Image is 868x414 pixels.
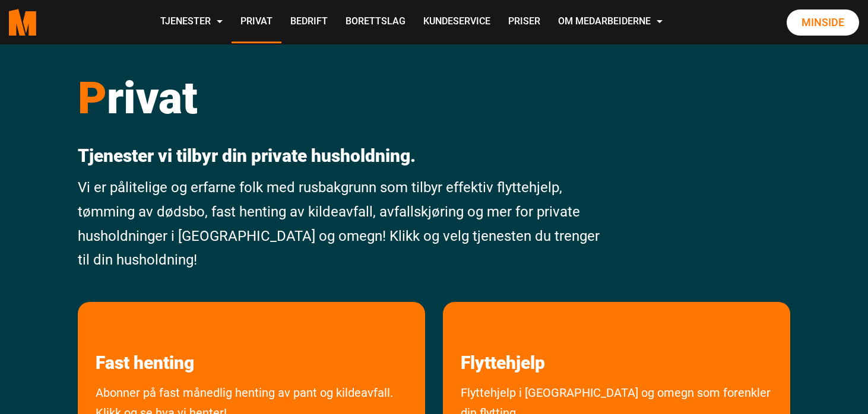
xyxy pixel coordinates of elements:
[499,1,549,43] a: Priser
[549,1,671,43] a: Om Medarbeiderne
[443,302,563,374] a: les mer om Flyttehjelp
[337,1,414,43] a: Borettslag
[414,1,499,43] a: Kundeservice
[78,72,107,124] span: P
[232,1,281,43] a: Privat
[151,1,232,43] a: Tjenester
[78,302,212,374] a: les mer om Fast henting
[78,176,608,272] p: Vi er pålitelige og erfarne folk med rusbakgrunn som tilbyr effektiv flyttehjelp, tømming av døds...
[787,9,859,36] a: Minside
[78,71,608,125] h1: rivat
[281,1,337,43] a: Bedrift
[78,145,608,167] p: Tjenester vi tilbyr din private husholdning.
